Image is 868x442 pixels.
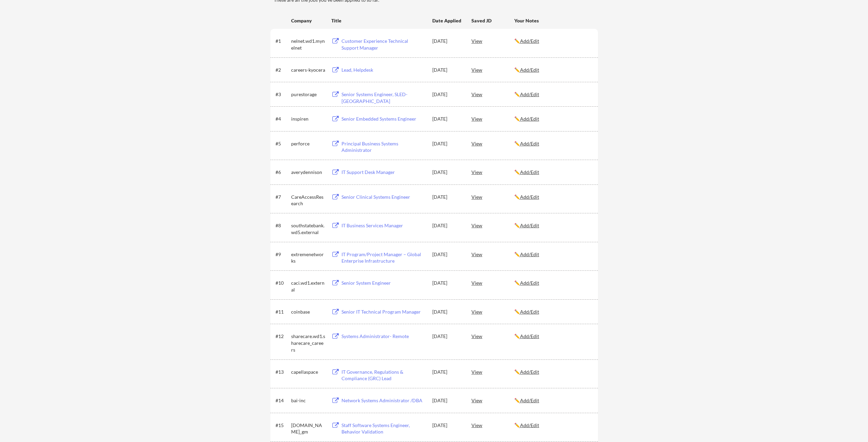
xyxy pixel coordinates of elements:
div: IT Program/Project Manager – Global Enterprise Infrastructure [341,251,426,264]
div: capellaspace [291,369,325,375]
div: #5 [276,140,289,147]
div: #14 [276,397,289,404]
div: [DATE] [432,194,462,200]
div: #8 [276,222,289,229]
u: Add/Edit [520,422,539,428]
div: View [471,248,514,260]
u: Add/Edit [520,309,539,315]
div: Network Systems Administrator /DBA [341,397,426,404]
u: Add/Edit [520,91,539,97]
div: Customer Experience Technical Support Manager [341,38,426,51]
div: Your Notes [514,17,592,24]
div: View [471,35,514,47]
div: ✏️ [514,397,592,404]
div: ✏️ [514,38,592,45]
div: View [471,219,514,231]
div: [DATE] [432,369,462,375]
div: caci.wd1.external [291,280,325,293]
div: View [471,419,514,431]
div: [DOMAIN_NAME]_gm [291,422,325,435]
u: Add/Edit [520,116,539,122]
div: Senior System Engineer [341,280,426,286]
div: ✏️ [514,116,592,122]
div: View [471,330,514,342]
u: Add/Edit [520,280,539,286]
u: Add/Edit [520,194,539,200]
div: View [471,137,514,149]
div: perforce [291,140,325,147]
div: southstatebank.wd5.external [291,222,325,235]
div: View [471,64,514,76]
div: nelnet.wd1.mynelnet [291,38,325,51]
div: #10 [276,280,289,286]
div: CareAccessResearch [291,194,325,207]
div: #15 [276,422,289,429]
div: View [471,277,514,289]
div: Senior Embedded Systems Engineer [341,116,426,122]
div: ✏️ [514,308,592,315]
div: #1 [276,38,289,45]
u: Add/Edit [520,369,539,375]
div: [DATE] [432,116,462,122]
div: Saved JD [471,14,514,26]
div: Company [291,17,325,24]
div: [DATE] [432,251,462,258]
div: [DATE] [432,140,462,147]
div: ✏️ [514,333,592,340]
div: ✏️ [514,91,592,98]
div: averydennison [291,169,325,176]
div: [DATE] [432,169,462,176]
div: Date Applied [432,17,462,24]
div: #4 [276,116,289,122]
u: Add/Edit [520,251,539,257]
div: #2 [276,67,289,73]
u: Add/Edit [520,38,539,44]
div: #9 [276,251,289,258]
div: ✏️ [514,251,592,258]
div: ✏️ [514,280,592,286]
div: View [471,166,514,178]
div: ✏️ [514,369,592,375]
div: IT Business Services Manager [341,222,426,229]
div: [DATE] [432,422,462,429]
div: ✏️ [514,422,592,429]
div: #11 [276,308,289,315]
u: Add/Edit [520,333,539,339]
div: #7 [276,194,289,200]
div: IT Governance, Regulations & Compliance (GRC) Lead [341,369,426,382]
div: ✏️ [514,194,592,200]
div: [DATE] [432,222,462,229]
div: #6 [276,169,289,176]
u: Add/Edit [520,67,539,73]
div: extremenetworks [291,251,325,264]
div: ✏️ [514,140,592,147]
div: Title [331,17,426,24]
div: View [471,112,514,125]
div: Senior Systems Engineer, SLED-[GEOGRAPHIC_DATA] [341,91,426,104]
div: bai-inc [291,397,325,404]
div: Systems Administrator- Remote [341,333,426,340]
div: IT Support Desk Manager [341,169,426,176]
div: View [471,88,514,100]
div: ✏️ [514,222,592,229]
div: Staff Software Systems Engineer, Behavior Validation [341,422,426,435]
div: [DATE] [432,308,462,315]
div: View [471,305,514,318]
u: Add/Edit [520,223,539,228]
div: [DATE] [432,38,462,45]
div: [DATE] [432,397,462,404]
div: ✏️ [514,67,592,73]
div: View [471,394,514,406]
div: View [471,366,514,378]
u: Add/Edit [520,397,539,403]
div: [DATE] [432,91,462,98]
div: sharecare.wd1.sharecare_careers [291,333,325,353]
div: Lead, Helpdesk [341,67,426,73]
div: Principal Business Systems Administrator [341,140,426,154]
div: [DATE] [432,333,462,340]
div: Senior Clinical Systems Engineer [341,194,426,200]
div: View [471,191,514,203]
div: [DATE] [432,67,462,73]
div: [DATE] [432,280,462,286]
div: coinbase [291,308,325,315]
